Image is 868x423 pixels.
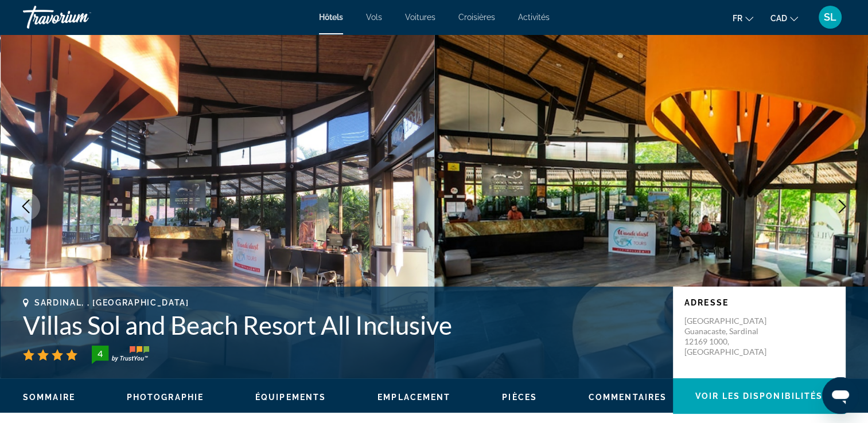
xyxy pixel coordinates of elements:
button: Photographie [127,392,204,402]
span: Pièces [502,393,537,402]
span: Équipements [255,393,326,402]
img: trustyou-badge-hor.svg [92,346,149,364]
a: Voitures [405,13,435,22]
span: Commentaires [589,393,667,402]
a: Croisières [458,13,495,22]
span: SL [824,11,836,23]
span: Photographie [127,393,204,402]
p: [GEOGRAPHIC_DATA] Guanacaste, Sardinal 12169 1000, [GEOGRAPHIC_DATA] [684,316,776,357]
span: Emplacement [377,393,450,402]
div: 4 [88,347,111,361]
button: User Menu [815,5,845,29]
span: Voir les disponibilités [695,391,823,401]
button: Sommaire [23,392,75,402]
button: Change language [733,10,753,26]
button: Emplacement [377,392,450,402]
span: Sommaire [23,393,75,402]
button: Pièces [502,392,537,402]
h1: Villas Sol and Beach Resort All Inclusive [23,310,661,340]
p: Adresse [684,298,834,307]
a: Travorium [23,2,138,32]
button: Previous image [11,192,40,221]
a: Activités [518,13,550,22]
span: fr [733,14,742,23]
a: Vols [366,13,382,22]
button: Commentaires [589,392,667,402]
a: Hôtels [319,13,343,22]
button: Équipements [255,392,326,402]
span: CAD [770,14,787,23]
button: Voir les disponibilités [673,378,845,414]
button: Change currency [770,10,798,26]
button: Next image [828,192,857,221]
span: Sardinal, , [GEOGRAPHIC_DATA] [34,298,189,307]
iframe: Bouton de lancement de la fenêtre de messagerie [822,377,859,414]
